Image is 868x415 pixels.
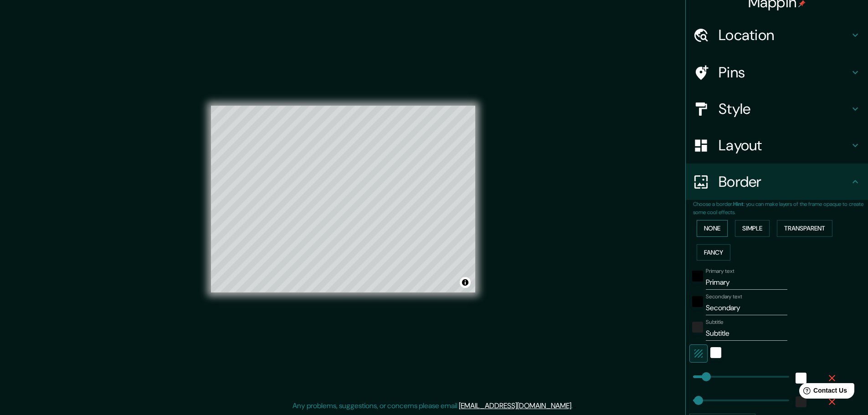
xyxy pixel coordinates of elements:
a: [EMAIL_ADDRESS][DOMAIN_NAME] [459,401,571,410]
div: Pins [686,54,868,91]
label: Primary text [706,267,734,275]
b: Hint [733,200,744,208]
h4: Border [719,173,850,191]
p: Choose a border. : you can make layers of the frame opaque to create some cool effects. [693,200,868,216]
button: None [697,220,728,237]
div: . [574,400,576,411]
button: color-222222 [692,322,703,333]
button: black [692,296,703,307]
label: Secondary text [706,293,742,301]
div: Style [686,91,868,127]
button: white [796,373,806,384]
h4: Style [719,100,850,118]
h4: Location [719,26,850,44]
div: Location [686,17,868,53]
button: Fancy [697,244,730,261]
h4: Layout [719,136,850,154]
button: Toggle attribution [460,277,471,288]
h4: Pins [719,63,850,82]
iframe: Help widget launcher [787,379,858,405]
button: Transparent [777,220,832,237]
button: Simple [735,220,770,237]
div: . [573,400,574,411]
div: Border [686,164,868,200]
div: Layout [686,127,868,164]
label: Subtitle [706,318,724,326]
p: Any problems, suggestions, or concerns please email . [293,400,573,411]
button: black [692,271,703,282]
button: white [710,347,721,358]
